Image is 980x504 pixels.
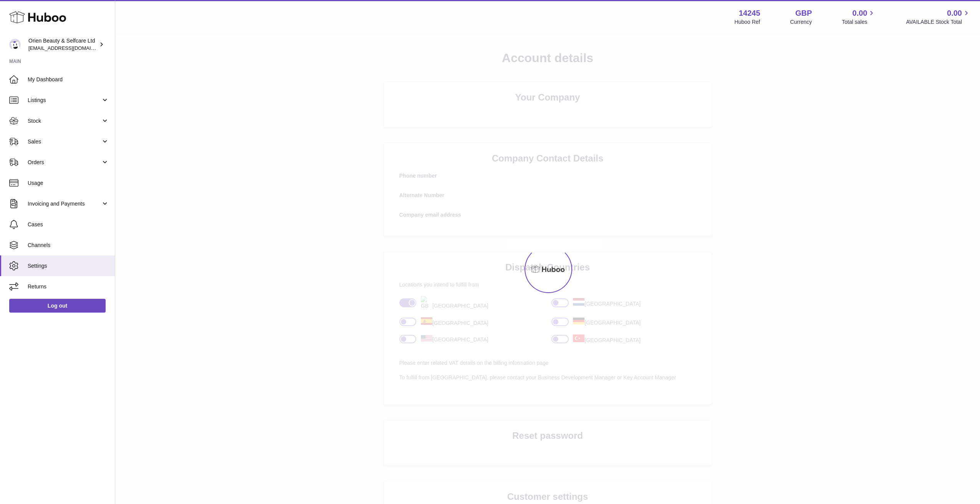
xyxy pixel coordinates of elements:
span: 0.00 [947,8,962,18]
span: Total sales [842,18,876,26]
strong: 14245 [739,8,760,18]
span: [EMAIL_ADDRESS][DOMAIN_NAME] [28,45,113,51]
a: 0.00 Total sales [842,8,876,26]
span: Settings [28,262,109,270]
span: Usage [28,180,109,187]
div: Orien Beauty & Selfcare Ltd [28,37,98,52]
span: AVAILABLE Stock Total [906,18,971,26]
span: Sales [28,138,101,145]
span: Stock [28,117,101,125]
span: Orders [28,159,101,166]
span: Channels [28,242,109,249]
span: 0.00 [853,8,867,18]
span: Cases [28,221,109,228]
a: 0.00 AVAILABLE Stock Total [906,8,971,26]
div: Currency [790,18,812,26]
span: Returns [28,283,109,290]
span: Invoicing and Payments [28,200,101,208]
a: Log out [9,299,106,313]
div: Huboo Ref [735,18,760,26]
span: Listings [28,97,101,104]
span: My Dashboard [28,76,109,83]
img: marketplace@orientrade.com [9,39,21,50]
strong: GBP [795,8,812,18]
